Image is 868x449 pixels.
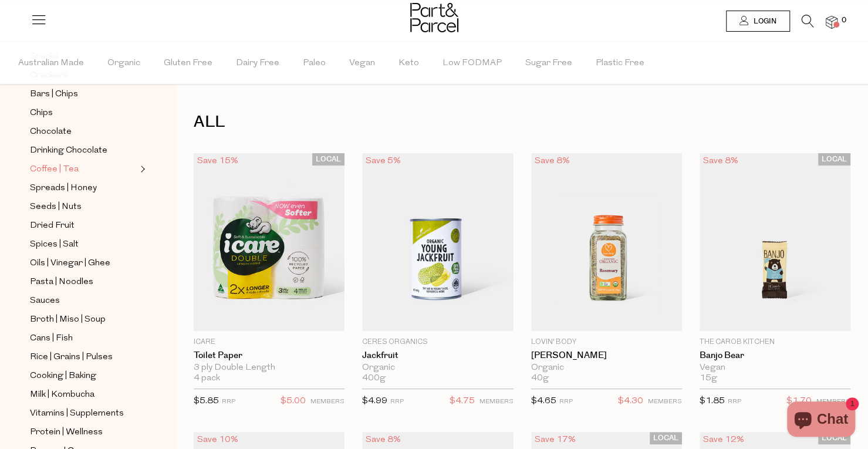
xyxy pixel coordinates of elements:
[194,363,345,373] div: 3 ply Double Length
[728,399,741,405] small: RRP
[30,350,113,364] span: Rice | Grains | Pulses
[194,350,345,361] a: Toilet Paper
[30,275,137,289] a: Pasta | Noodles
[362,153,513,332] img: Jackfruit
[479,399,514,405] small: MEMBERS
[30,87,78,102] span: Bars | Chips
[194,109,850,136] h1: ALL
[531,153,573,169] div: Save 8%
[700,153,742,169] div: Save 8%
[310,399,345,405] small: MEMBERS
[618,394,643,409] span: $4.30
[650,432,682,444] span: LOCAL
[816,399,850,405] small: MEMBERS
[30,163,79,177] span: Coffee | Tea
[450,394,475,409] span: $4.75
[30,387,137,402] a: Milk | Kombucha
[362,432,404,448] div: Save 8%
[390,399,404,405] small: RRP
[281,394,306,409] span: $5.00
[700,350,850,361] a: Banjo Bear
[783,401,859,440] inbox-online-store-chat: Shopify online store chat
[349,43,375,84] span: Vegan
[531,337,682,347] p: Lovin' Body
[362,350,513,361] a: Jackfruit
[30,331,137,346] a: Cans | Fish
[30,200,137,214] a: Seeds | Nuts
[362,397,387,406] span: $4.99
[30,106,137,120] a: Chips
[30,256,137,271] a: Oils | Vinegar | Ghee
[30,181,137,195] a: Spreads | Honey
[30,426,103,440] span: Protein | Wellness
[700,153,850,332] img: Banjo Bear
[362,337,513,347] p: Ceres Organics
[559,399,573,405] small: RRP
[30,237,137,252] a: Spices | Salt
[443,43,502,84] span: Low FODMAP
[362,153,404,169] div: Save 5%
[194,153,345,332] img: Toilet Paper
[30,124,137,139] a: Chocolate
[30,106,53,120] span: Chips
[818,153,850,166] span: LOCAL
[303,43,326,84] span: Paleo
[30,219,75,233] span: Dried Fruit
[700,373,717,384] span: 15g
[700,397,725,406] span: $1.85
[398,43,419,84] span: Keto
[30,332,73,346] span: Cans | Fish
[525,43,572,84] span: Sugar Free
[194,432,242,448] div: Save 10%
[30,369,96,383] span: Cooking | Baking
[30,200,82,214] span: Seeds | Nuts
[531,350,682,361] a: [PERSON_NAME]
[30,407,124,421] span: Vitamins | Supplements
[30,144,107,158] span: Drinking Chocolate
[30,181,97,195] span: Spreads | Honey
[362,363,513,373] div: Organic
[30,294,60,308] span: Sauces
[30,218,137,233] a: Dried Fruit
[531,432,579,448] div: Save 17%
[700,363,850,373] div: Vegan
[30,313,106,327] span: Broth | Miso | Soup
[30,256,110,271] span: Oils | Vinegar | Ghee
[30,293,137,308] a: Sauces
[362,373,386,384] span: 400g
[648,399,682,405] small: MEMBERS
[30,143,137,158] a: Drinking Chocolate
[194,373,220,384] span: 4 pack
[531,373,549,384] span: 40g
[194,337,345,347] p: icare
[700,337,850,347] p: The Carob Kitchen
[826,16,837,28] a: 0
[30,388,94,402] span: Milk | Kombucha
[751,16,776,26] span: Login
[726,11,790,32] a: Login
[222,399,235,405] small: RRP
[410,3,458,32] img: Part&Parcel
[596,43,644,84] span: Plastic Free
[312,153,345,166] span: LOCAL
[30,87,137,102] a: Bars | Chips
[137,162,146,176] button: Expand/Collapse Coffee | Tea
[30,125,72,139] span: Chocolate
[30,425,137,440] a: Protein | Wellness
[194,397,219,406] span: $5.85
[30,406,137,421] a: Vitamins | Supplements
[531,363,682,373] div: Organic
[194,153,242,169] div: Save 15%
[30,369,137,383] a: Cooking | Baking
[236,43,279,84] span: Dairy Free
[700,432,748,448] div: Save 12%
[107,43,140,84] span: Organic
[531,153,682,332] img: Rosemary
[786,394,812,409] span: $1.70
[30,162,137,177] a: Coffee | Tea
[30,238,79,252] span: Spices | Salt
[839,15,849,26] span: 0
[18,43,84,84] span: Australian Made
[164,43,212,84] span: Gluten Free
[531,397,556,406] span: $4.65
